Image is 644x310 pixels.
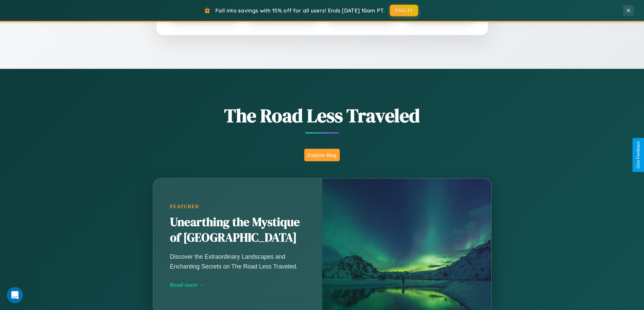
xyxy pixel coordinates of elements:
div: Featured [170,204,305,209]
span: Fall into savings with 15% off for all users! Ends [DATE] 10am PT. [215,7,385,14]
button: FALL15 [390,5,418,16]
iframe: Intercom live chat [7,287,23,303]
button: Explore Blog [304,149,340,161]
h1: The Road Less Traveled [119,103,525,129]
div: Give Feedback [636,141,641,169]
p: Discover the Extraordinary Landscapes and Enchanting Secrets on The Road Less Traveled. [170,252,305,271]
div: Read more → [170,281,305,288]
h2: Unearthing the Mystique of [GEOGRAPHIC_DATA] [170,215,305,246]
